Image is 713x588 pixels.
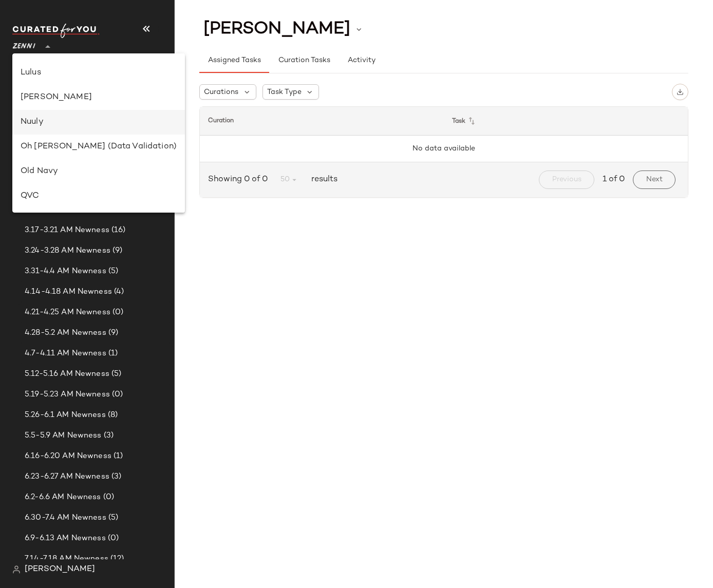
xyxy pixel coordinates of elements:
[12,24,100,38] img: cfy_white_logo.C9jOOHJF.svg
[25,307,110,318] span: 4.21-4.25 AM Newness
[25,430,102,442] span: 5.5-5.9 AM Newness
[208,56,261,65] span: Assigned Tasks
[111,450,123,462] span: (1)
[21,141,177,153] div: Oh [PERSON_NAME] (Data Validation)
[106,265,118,277] span: (5)
[12,53,185,213] div: undefined-list
[106,512,118,524] span: (5)
[603,174,625,186] span: 1 of 0
[110,245,122,257] span: (9)
[106,409,118,421] span: (8)
[25,409,106,421] span: 5.26-6.1 AM Newness
[12,565,21,574] img: svg%3e
[307,174,337,186] span: results
[25,471,109,483] span: 6.23-6.27 AM Newness
[25,348,106,359] span: 4.7-4.11 AM Newness
[21,116,177,128] div: Nuuly
[21,190,177,202] div: QVC
[25,491,101,503] span: 6.2-6.6 AM Newness
[112,286,124,298] span: (4)
[25,563,95,576] span: [PERSON_NAME]
[677,88,684,96] img: svg%3e
[204,87,238,98] span: Curations
[110,389,123,401] span: (0)
[110,307,123,318] span: (0)
[21,67,177,79] div: Lulus
[102,430,114,442] span: (3)
[106,327,118,339] span: (9)
[347,56,376,65] span: Activity
[21,165,177,178] div: Old Navy
[25,245,110,257] span: 3.24-3.28 AM Newness
[208,174,272,186] span: Showing 0 of 0
[25,327,106,339] span: 4.28-5.2 AM Newness
[101,491,114,503] span: (0)
[203,20,350,39] span: [PERSON_NAME]
[25,512,106,524] span: 6.30-7.4 AM Newness
[25,368,109,380] span: 5.12-5.16 AM Newness
[25,450,111,462] span: 6.16-6.20 AM Newness
[200,136,688,162] td: No data available
[25,553,108,565] span: 7.14-7.18 AM Newness
[646,176,663,184] span: Next
[109,471,121,483] span: (3)
[277,56,330,65] span: Curation Tasks
[267,87,302,98] span: Task Type
[25,265,106,277] span: 3.31-4.4 AM Newness
[25,224,109,236] span: 3.17-3.21 AM Newness
[25,389,110,401] span: 5.19-5.23 AM Newness
[633,170,676,189] button: Next
[108,553,124,565] span: (12)
[444,107,688,136] th: Task
[12,35,35,53] span: Zenni
[106,348,118,359] span: (1)
[200,107,444,136] th: Curation
[25,286,112,298] span: 4.14-4.18 AM Newness
[21,91,177,104] div: [PERSON_NAME]
[109,368,121,380] span: (5)
[25,533,106,544] span: 6.9-6.13 AM Newness
[106,533,119,544] span: (0)
[109,224,126,236] span: (16)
